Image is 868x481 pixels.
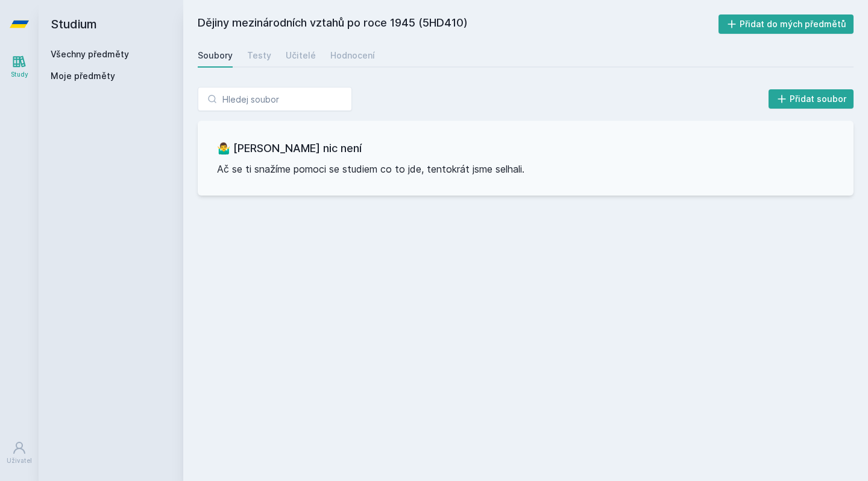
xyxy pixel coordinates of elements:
[198,14,719,34] h2: Dějiny mezinárodních vztahů po roce 1945 (5HD410)
[217,162,834,176] p: Ač se ti snažíme pomoci se studiem co to jde, tentokrát jsme selhali.
[198,49,233,62] div: Soubory
[198,43,233,68] a: Soubory
[330,43,375,68] a: Hodnocení
[286,49,316,62] div: Učitelé
[51,70,115,82] span: Moje předměty
[330,49,375,62] div: Hodnocení
[11,70,28,79] div: Study
[198,87,352,111] input: Hledej soubor
[769,89,854,109] button: Přidat soubor
[247,49,271,62] div: Testy
[247,43,271,68] a: Testy
[286,43,316,68] a: Učitelé
[7,456,32,465] div: Uživatel
[51,49,129,59] a: Všechny předměty
[719,14,854,34] button: Přidat do mých předmětů
[217,140,834,157] h3: 🤷‍♂️ [PERSON_NAME] nic není
[2,435,36,471] a: Uživatel
[2,48,36,85] a: Study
